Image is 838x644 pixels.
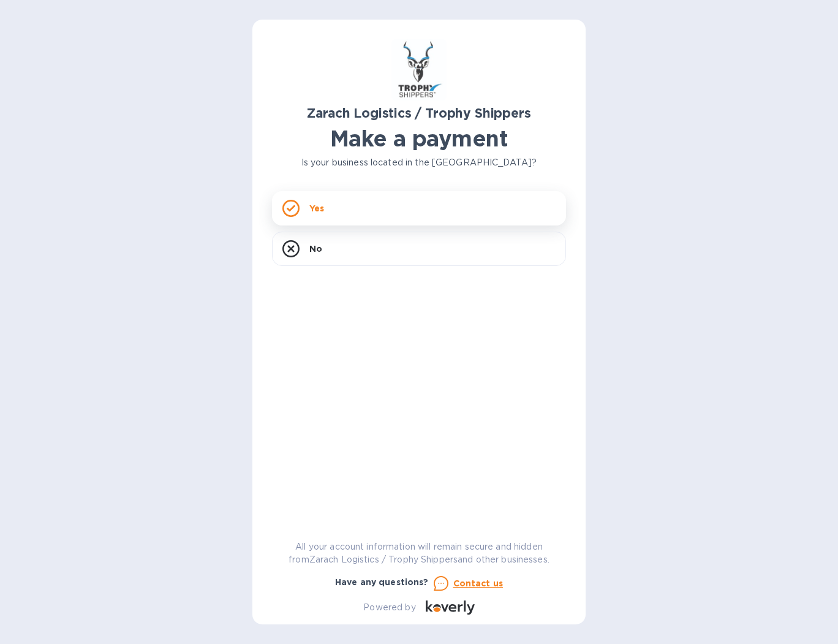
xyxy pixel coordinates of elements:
[272,126,566,151] h1: Make a payment
[272,156,566,169] p: Is your business located in the [GEOGRAPHIC_DATA]?
[307,105,530,121] b: Zarach Logistics / Trophy Shippers
[309,202,324,214] p: Yes
[453,578,504,588] u: Contact us
[335,577,429,587] b: Have any questions?
[363,601,415,614] p: Powered by
[309,243,322,255] p: No
[272,540,566,566] p: All your account information will remain secure and hidden from Zarach Logistics / Trophy Shipper...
